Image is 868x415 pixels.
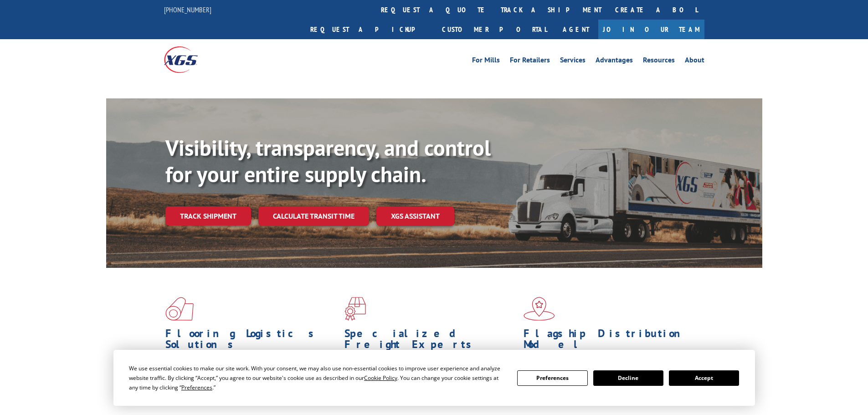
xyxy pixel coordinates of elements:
[435,20,554,39] a: Customer Portal
[560,56,586,67] a: Services
[593,370,663,386] button: Decline
[181,384,212,391] span: Preferences
[165,297,194,321] img: xgs-icon-total-supply-chain-intelligence-red
[643,56,675,67] a: Resources
[598,20,704,39] a: Join Our Team
[685,56,704,67] a: About
[524,297,555,321] img: xgs-icon-flagship-distribution-model-red
[596,56,633,67] a: Advantages
[113,350,755,406] div: Cookie Consent Prompt
[472,56,500,67] a: For Mills
[129,364,506,392] div: We use essential cookies to make our site work. With your consent, we may also use non-essential ...
[344,328,517,354] h1: Specialized Freight Experts
[517,370,587,386] button: Preferences
[364,374,397,382] span: Cookie Policy
[164,5,211,14] a: [PHONE_NUMBER]
[165,133,491,188] b: Visibility, transparency, and control for your entire supply chain.
[303,20,435,39] a: Request a pickup
[258,206,369,226] a: Calculate transit time
[524,328,696,354] h1: Flagship Distribution Model
[510,56,550,67] a: For Retailers
[165,328,338,354] h1: Flooring Logistics Solutions
[344,297,366,321] img: xgs-icon-focused-on-flooring-red
[669,370,739,386] button: Accept
[165,206,251,225] a: Track shipment
[554,20,598,39] a: Agent
[376,206,454,226] a: XGS ASSISTANT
